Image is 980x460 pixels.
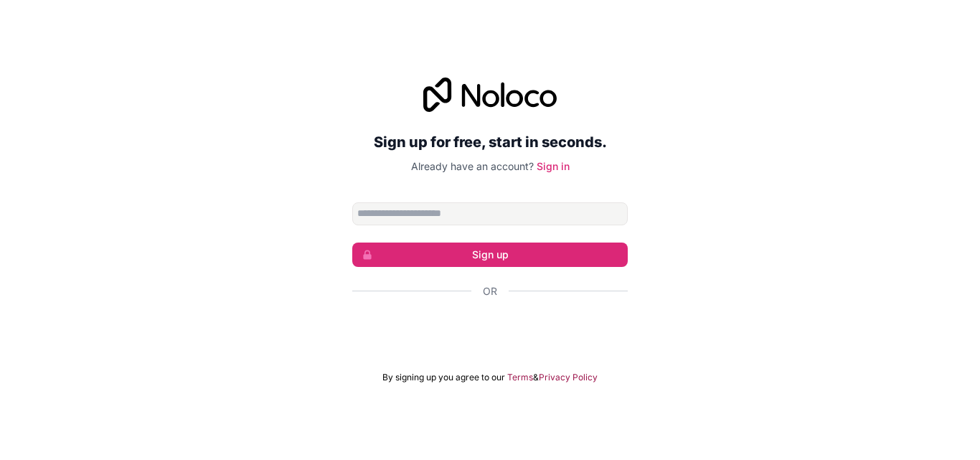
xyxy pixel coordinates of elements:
span: Already have an account? [411,160,534,172]
input: Email address [352,202,628,225]
iframe: Przycisk Zaloguj się przez Google [345,314,635,346]
a: Terms [507,372,533,383]
span: & [533,372,539,383]
a: Privacy Policy [539,372,598,383]
h2: Sign up for free, start in seconds. [352,129,628,155]
a: Sign in [537,160,570,172]
span: By signing up you agree to our [382,372,505,383]
button: Sign up [352,243,628,267]
span: Or [483,284,497,299]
